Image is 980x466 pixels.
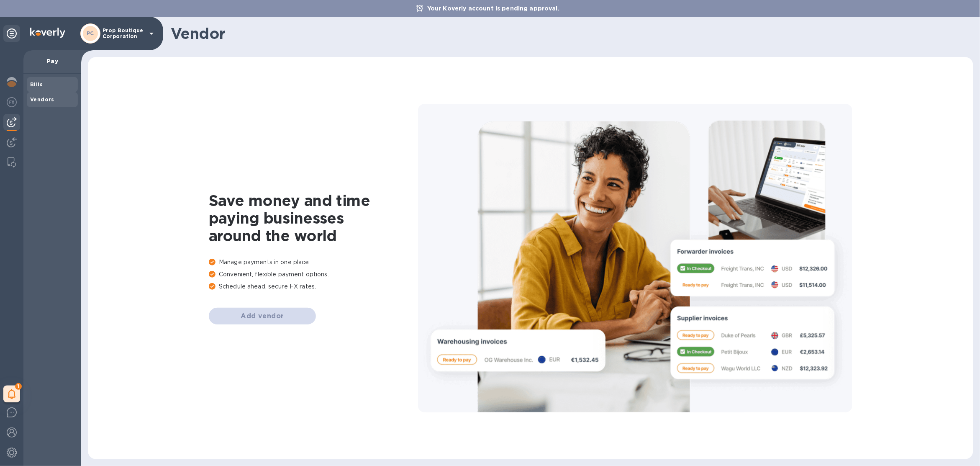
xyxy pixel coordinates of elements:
img: Foreign exchange [7,97,17,107]
span: 1 [15,383,22,390]
p: Manage payments in one place. [209,258,418,267]
div: Unpin categories [3,25,20,42]
b: PC [87,30,94,36]
p: Prop Boutique Corporation [103,28,144,39]
h1: Save money and time paying businesses around the world [209,192,418,245]
p: Your Koverly account is pending approval. [423,4,564,13]
p: Pay [30,57,74,65]
p: Convenient, flexible payment options. [209,270,418,279]
img: Logo [30,28,65,38]
b: Vendors [30,96,54,103]
b: Bills [30,81,43,88]
h1: Vendor [171,25,967,42]
p: Schedule ahead, secure FX rates. [209,282,418,291]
